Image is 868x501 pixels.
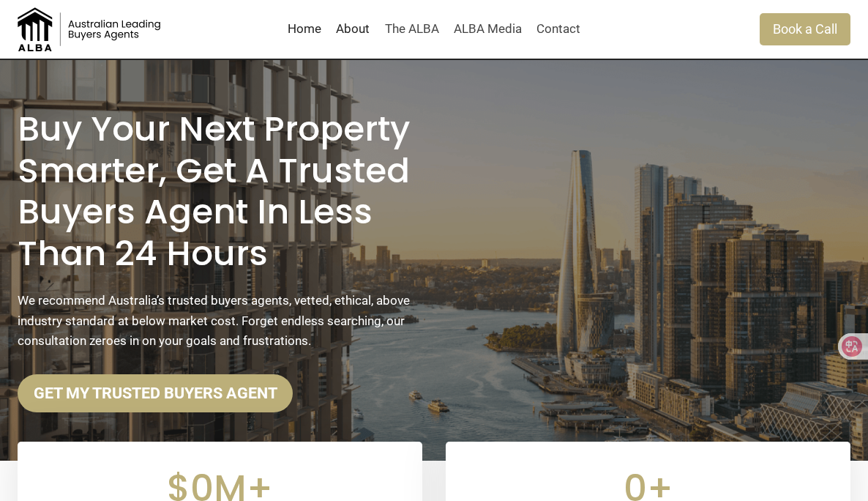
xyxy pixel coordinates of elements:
a: Contact [529,12,588,47]
a: Get my trusted Buyers Agent [18,374,293,412]
a: Home [280,12,329,47]
a: The ALBA [377,12,446,47]
strong: Get my trusted Buyers Agent [34,384,277,402]
a: Book a Call [760,13,850,45]
p: We recommend Australia’s trusted buyers agents, vetted, ethical, above industry standard at below... [18,291,422,351]
nav: Primary Navigation [280,12,588,47]
a: ALBA Media [446,12,529,47]
img: Australian Leading Buyers Agents [18,7,164,51]
h1: Buy Your Next Property Smarter, Get a Trusted Buyers Agent in less than 24 Hours [18,108,422,274]
a: About [329,12,377,47]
